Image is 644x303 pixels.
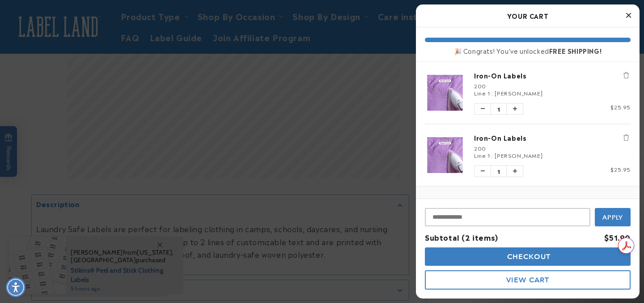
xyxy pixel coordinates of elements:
[474,82,631,89] div: 200
[425,270,631,290] button: View Cart
[622,133,631,142] button: Remove Iron-On Labels
[507,166,523,177] button: Increase quantity of Iron-On Labels
[474,144,631,151] div: 200
[425,9,631,22] h2: Your Cart
[622,71,631,80] button: Remove Iron-On Labels
[8,12,131,22] textarea: Type your message here
[495,151,542,159] span: [PERSON_NAME]
[604,231,631,244] div: $51.90
[425,247,631,266] button: Checkout
[17,50,128,67] button: What material are the labels made of?
[610,165,631,173] span: $25.95
[474,151,490,159] span: Line 1
[491,89,493,97] span: :
[495,89,542,97] span: [PERSON_NAME]
[425,137,465,173] img: Iron-On Labels - Label Land
[610,103,631,111] span: $25.95
[475,104,491,114] button: Decrease quantity of Iron-On Labels
[425,208,590,226] input: Input Discount
[595,208,631,226] button: Apply
[491,104,507,114] span: 1
[157,30,179,33] button: Close conversation starters
[507,104,523,114] button: Increase quantity of Iron-On Labels
[491,151,493,159] span: :
[506,276,549,284] span: View Cart
[17,25,128,42] button: Are these labels comfortable to wear?
[475,166,491,177] button: Decrease quantity of Iron-On Labels
[622,9,635,22] button: Close Cart
[474,89,490,97] span: Line 1
[549,46,602,55] b: FREE SHIPPING!
[491,166,507,177] span: 1
[602,213,623,221] span: Apply
[505,252,551,261] span: Checkout
[7,231,113,258] iframe: Sign Up via Text for Offers
[6,277,25,297] div: Accessibility Menu
[425,232,498,242] span: Subtotal (2 items)
[474,71,631,80] a: Iron-On Labels
[425,124,631,186] li: product
[425,62,631,124] li: product
[474,133,631,142] a: Iron-On Labels
[425,47,631,55] div: 🎉 Congrats! You've unlocked
[425,75,465,110] img: Iron-On Labels - Label Land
